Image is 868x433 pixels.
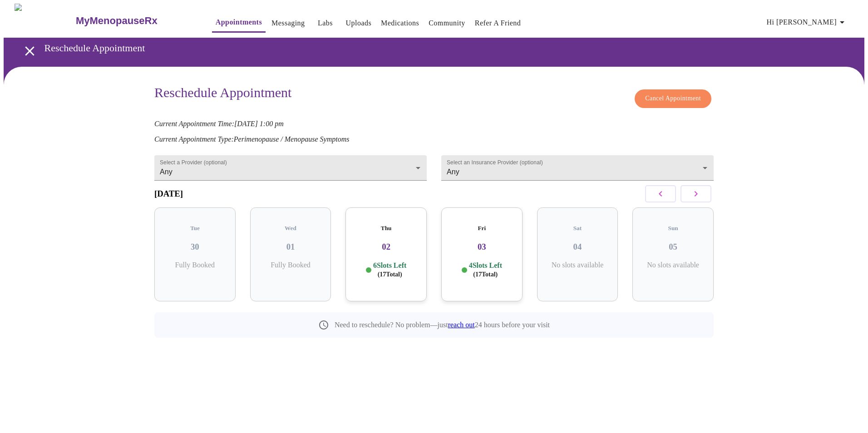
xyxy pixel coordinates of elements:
[449,242,515,252] h3: 03
[381,17,419,30] a: Medications
[76,15,158,27] h3: MyMenopauseRx
[449,225,515,232] h5: Fri
[640,261,706,269] p: No slots available
[767,16,848,29] span: Hi [PERSON_NAME]
[469,261,502,279] p: 4 Slots Left
[271,17,305,30] a: Messaging
[346,17,372,30] a: Uploads
[154,135,349,143] em: Current Appointment Type: Perimenopause / Menopause Symptoms
[763,13,851,31] button: Hi [PERSON_NAME]
[212,13,266,33] button: Appointments
[335,321,550,329] p: Need to reschedule? No problem—just 24 hours before your visit
[74,5,193,37] a: MyMenopauseRx
[425,14,469,32] button: Community
[377,14,423,32] button: Medications
[544,225,611,232] h5: Sat
[154,155,427,181] div: Any
[342,14,375,32] button: Uploads
[471,14,525,32] button: Refer a Friend
[635,89,711,108] button: Cancel Appointment
[162,242,228,252] h3: 30
[15,4,74,38] img: MyMenopauseRx Logo
[448,321,475,329] a: reach out
[473,271,498,278] span: ( 17 Total)
[216,16,262,29] a: Appointments
[268,14,308,32] button: Messaging
[162,225,228,232] h5: Tue
[257,261,324,269] p: Fully Booked
[162,261,228,269] p: Fully Booked
[44,42,818,54] h3: Reschedule Appointment
[378,271,402,278] span: ( 17 Total)
[257,225,324,232] h5: Wed
[441,155,714,181] div: Any
[373,261,406,279] p: 6 Slots Left
[640,225,706,232] h5: Sun
[475,17,521,30] a: Refer a Friend
[154,85,291,103] h3: Reschedule Appointment
[544,261,611,269] p: No slots available
[429,17,465,30] a: Community
[353,225,419,232] h5: Thu
[311,14,340,32] button: Labs
[154,189,183,199] h3: [DATE]
[257,242,324,252] h3: 01
[544,242,611,252] h3: 04
[353,242,419,252] h3: 02
[154,120,284,128] em: Current Appointment Time: [DATE] 1:00 pm
[640,242,706,252] h3: 05
[318,17,333,30] a: Labs
[16,38,43,64] button: open drawer
[645,93,701,104] span: Cancel Appointment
